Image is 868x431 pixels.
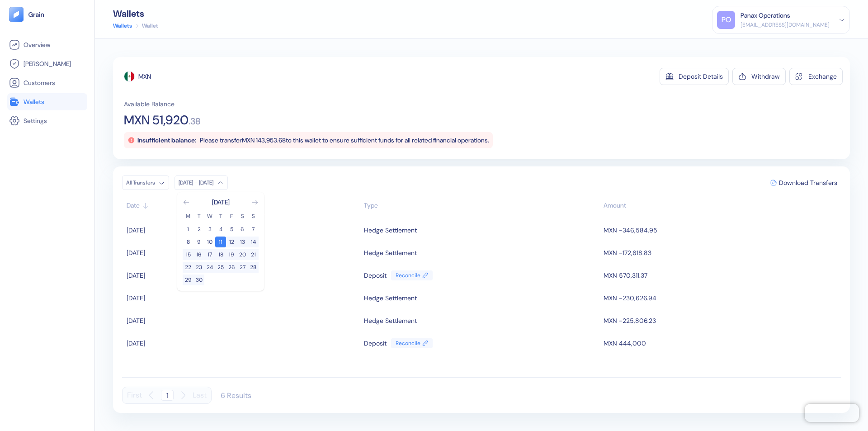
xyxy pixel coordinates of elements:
th: Monday [183,212,193,220]
button: Last [193,387,207,404]
div: Withdraw [751,73,780,80]
div: Hedge Settlement [364,313,417,328]
a: Settings [9,115,85,126]
span: MXN 570,311.37 [604,271,647,279]
span: [DATE] [127,294,145,302]
th: Wednesday [204,212,215,220]
button: 12 [226,237,237,247]
button: 17 [204,249,215,260]
span: [DATE] [127,226,145,234]
button: 9 [193,237,204,247]
span: MXN -346,584.95 [604,226,657,234]
a: Customers [9,77,85,88]
button: Go to previous month [183,199,190,206]
span: MXN 444,000 [604,339,646,347]
button: 20 [237,249,248,260]
div: Hedge Settlement [364,290,417,306]
button: [DATE] - [DATE] [175,175,228,190]
div: Sort descending [604,201,836,210]
button: 29 [183,275,193,285]
a: [PERSON_NAME] [9,58,85,69]
span: MXN 51,920 [124,114,189,127]
button: Deposit Details [660,68,729,85]
span: MXN -225,806.23 [604,317,656,325]
button: 7 [248,224,259,235]
button: Withdraw [732,68,786,85]
button: 19 [226,249,237,260]
span: Customers [24,78,55,87]
button: 23 [193,262,204,273]
div: [EMAIL_ADDRESS][DOMAIN_NAME] [741,21,830,29]
th: Thursday [215,212,226,220]
span: [DATE] [127,317,145,325]
button: First [127,387,142,404]
button: Exchange [789,68,843,85]
th: Sunday [248,212,259,220]
iframe: Chatra live chat [805,404,859,422]
div: Hedge Settlement [364,223,417,238]
button: 1 [183,224,193,235]
div: Sort ascending [127,201,359,210]
div: Deposit Details [679,73,723,80]
div: [DATE] [212,198,230,207]
a: Wallets [113,22,132,30]
span: . 38 [189,117,201,126]
th: Saturday [237,212,248,220]
button: 18 [215,249,226,260]
div: Wallets [113,9,158,18]
button: 2 [193,224,204,235]
span: Wallets [24,97,44,106]
a: Reconcile [391,338,433,348]
button: 13 [237,237,248,247]
button: 30 [193,275,204,285]
th: Tuesday [193,212,204,220]
button: 21 [248,249,259,260]
span: Please transfer MXN 143,953.68 to this wallet to ensure sufficient funds for all related financia... [200,136,489,144]
img: logo-tablet-V2.svg [9,7,24,22]
button: 14 [248,237,259,247]
div: Sort ascending [364,201,599,210]
span: Insufficient balance: [137,136,196,144]
span: [DATE] [127,271,145,279]
button: 6 [237,224,248,235]
span: MXN -230,626.94 [604,294,656,302]
div: 6 Results [221,391,251,400]
button: 16 [193,249,204,260]
span: MXN -172,618.83 [604,249,651,257]
button: 8 [183,237,193,247]
button: 26 [226,262,237,273]
button: Download Transfers [767,176,841,189]
span: Settings [24,116,47,125]
a: Reconcile [391,270,433,280]
button: 24 [204,262,215,273]
button: 3 [204,224,215,235]
span: [DATE] [127,249,145,257]
button: 5 [226,224,237,235]
button: 27 [237,262,248,273]
th: Friday [226,212,237,220]
div: Hedge Settlement [364,245,417,260]
div: Panax Operations [741,11,790,20]
span: Overview [24,40,50,49]
div: PO [717,11,735,29]
div: Exchange [808,73,837,80]
span: Available Balance [124,99,175,109]
div: MXN [138,72,151,81]
button: 15 [183,249,193,260]
button: 10 [204,237,215,247]
div: [DATE] - [DATE] [179,179,213,186]
span: Download Transfers [779,180,837,186]
button: 11 [215,237,226,247]
button: 22 [183,262,193,273]
div: Deposit [364,336,387,351]
button: 28 [248,262,259,273]
img: logo [28,11,45,18]
span: [DATE] [127,339,145,347]
div: Deposit [364,268,387,283]
button: Go to next month [251,199,259,206]
span: [PERSON_NAME] [24,59,71,68]
a: Wallets [9,96,85,107]
a: Overview [9,39,85,50]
